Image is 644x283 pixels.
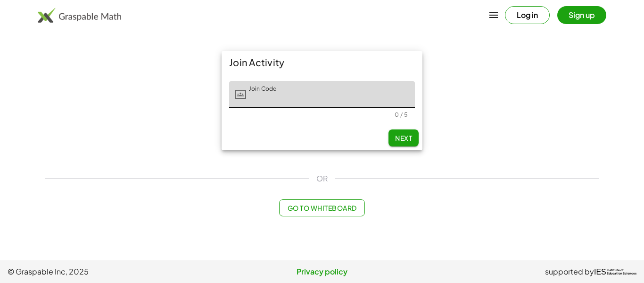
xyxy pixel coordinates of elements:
[279,199,364,216] button: Go to Whiteboard
[222,51,422,74] div: Join Activity
[388,129,419,146] button: Next
[505,6,550,24] button: Log in
[545,266,594,277] span: supported by
[8,266,217,277] span: © Graspable Inc, 2025
[316,173,328,184] span: OR
[395,134,412,142] span: Next
[594,266,636,277] a: IESInstitute ofEducation Sciences
[557,6,606,24] button: Sign up
[594,267,606,276] span: IES
[217,266,427,277] a: Privacy policy
[395,111,407,118] div: 0 / 5
[607,269,636,275] span: Institute of Education Sciences
[287,204,356,212] span: Go to Whiteboard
